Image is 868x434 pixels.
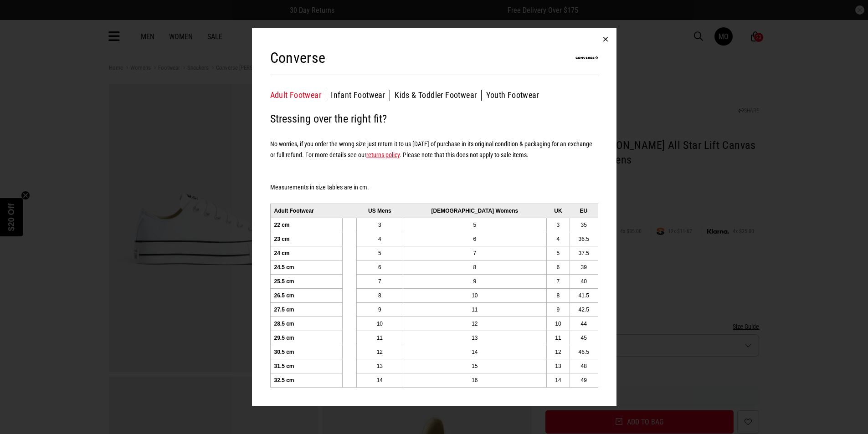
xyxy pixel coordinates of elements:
td: 24.5 cm [270,260,342,275]
td: 44 [570,317,598,331]
td: EU [570,204,598,218]
td: 48 [570,359,598,373]
td: 25.5 cm [270,275,342,289]
td: UK [547,204,570,218]
td: 4 [547,232,570,246]
td: 14 [547,373,570,388]
td: 10 [403,289,546,303]
td: 42.5 [570,303,598,317]
td: 24 cm [270,246,342,260]
h5: Measurements in size tables are in cm. [270,171,598,193]
td: 30.5 cm [270,345,342,359]
a: returns policy [366,151,400,158]
td: 9 [547,303,570,317]
td: 14 [403,345,546,359]
td: 27.5 cm [270,303,342,317]
td: 37.5 [570,246,598,260]
td: 8 [356,289,403,303]
td: 12 [356,345,403,359]
td: [DEMOGRAPHIC_DATA] Womens [403,204,546,218]
td: 28.5 cm [270,317,342,331]
td: 10 [547,317,570,331]
td: 40 [570,275,598,289]
td: 5 [356,246,403,260]
td: 3 [356,218,403,232]
td: Adult Footwear [270,204,342,218]
td: 31.5 cm [270,359,342,373]
td: 8 [547,289,570,303]
td: 35 [570,218,598,232]
td: 36.5 [570,232,598,246]
td: 7 [547,275,570,289]
td: 11 [356,331,403,345]
td: 23 cm [270,232,342,246]
td: 6 [356,260,403,275]
td: 45 [570,331,598,345]
td: 29.5 cm [270,331,342,345]
td: 4 [356,232,403,246]
td: 32.5 cm [270,373,342,388]
td: 13 [356,359,403,373]
td: 22 cm [270,218,342,232]
td: 49 [570,373,598,388]
td: 7 [403,246,546,260]
td: 13 [547,359,570,373]
td: 7 [356,275,403,289]
td: 9 [356,303,403,317]
td: 11 [403,303,546,317]
td: 11 [547,331,570,345]
button: Youth Footwear [486,90,539,101]
img: Converse [575,46,598,69]
td: 9 [403,275,546,289]
td: 15 [403,359,546,373]
h2: Stressing over the right fit? [270,110,598,128]
td: US Mens [356,204,403,218]
td: 3 [547,218,570,232]
td: 46.5 [570,345,598,359]
td: 13 [403,331,546,345]
h5: No worries, if you order the wrong size just return it to us [DATE] of purchase in its original c... [270,138,598,160]
td: 6 [403,232,546,246]
button: Adult Footwear [270,90,327,101]
h2: Converse [270,49,326,67]
button: Kids & Toddler Footwear [395,90,482,101]
button: Infant Footwear [331,90,390,101]
td: 8 [403,260,546,275]
td: 16 [403,373,546,388]
td: 26.5 cm [270,289,342,303]
button: Open LiveChat chat widget [7,4,35,31]
td: 6 [547,260,570,275]
td: 12 [403,317,546,331]
td: 10 [356,317,403,331]
td: 41.5 [570,289,598,303]
td: 14 [356,373,403,388]
td: 5 [547,246,570,260]
td: 39 [570,260,598,275]
td: 12 [547,345,570,359]
td: 5 [403,218,546,232]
